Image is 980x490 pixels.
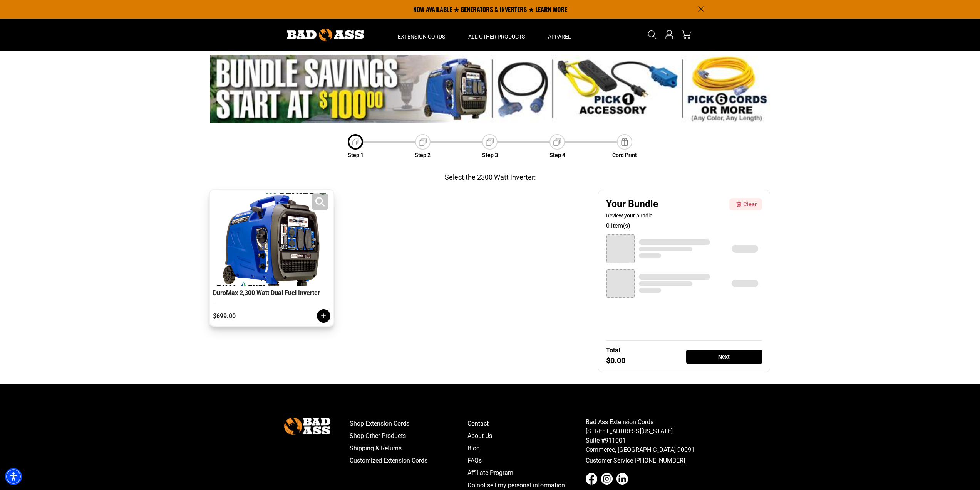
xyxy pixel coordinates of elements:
p: Step 2 [415,151,431,159]
a: Instagram - open in a new tab [601,473,613,485]
img: Bad Ass Extension Cords [287,29,364,41]
a: Open this option [663,19,675,51]
span: Apparel [548,33,571,40]
div: Your Bundle [606,198,726,210]
p: Step 3 [482,151,498,159]
a: Blog [467,442,586,455]
summary: Search [646,29,658,41]
div: $0.00 [606,357,625,364]
p: Bad Ass Extension Cords [STREET_ADDRESS][US_STATE] Suite #911001 Commerce, [GEOGRAPHIC_DATA] 90091 [586,418,704,455]
a: FAQs [467,455,586,467]
div: DuroMax 2,300 Watt Dual Fuel Inverter [213,289,330,304]
p: Cord Print [612,151,637,159]
div: $699.00 [213,312,282,320]
a: LinkedIn - open in a new tab [616,473,628,485]
p: Step 4 [549,151,565,159]
a: Affiliate Program [467,467,586,479]
summary: Apparel [536,19,583,51]
div: Clear [743,200,757,209]
a: cart [680,30,692,39]
summary: Extension Cords [386,19,457,51]
div: Review your bundle [606,212,726,219]
a: Facebook - open in a new tab [586,473,597,485]
a: call 833-674-1699 [586,455,704,467]
a: Contact [467,418,586,430]
a: Customized Extension Cords [350,455,468,467]
div: Total [606,347,620,354]
div: Accessibility Menu [5,468,22,485]
a: About Us [467,430,586,442]
p: Step 1 [348,151,364,159]
a: Shop Extension Cords [350,418,468,430]
span: All Other Products [468,33,525,40]
a: Shipping & Returns [350,442,468,455]
a: Shop Other Products [350,430,468,442]
img: Bad Ass Extension Cords [284,418,330,435]
div: Select the 2300 Watt Inverter: [445,172,536,182]
span: Extension Cords [398,33,445,40]
div: 0 item(s) [606,221,762,231]
img: Promotional banner featuring a generator, accessories, and cord options. Bundle savings start at ... [210,55,770,123]
summary: All Other Products [457,19,536,51]
div: Next [686,350,762,364]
